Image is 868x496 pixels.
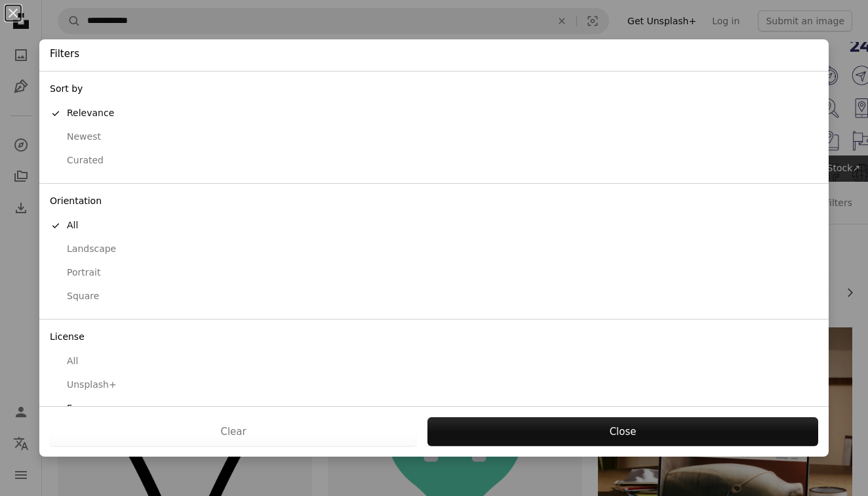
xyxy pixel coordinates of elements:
button: Close [427,417,818,446]
h4: Filters [50,47,79,61]
div: Relevance [50,107,818,120]
button: Portrait [39,261,829,285]
button: All [39,214,829,238]
div: Newest [50,131,818,144]
div: Square [50,290,818,303]
div: Landscape [50,243,818,256]
button: Landscape [39,238,829,261]
button: Square [39,285,829,308]
button: All [39,350,829,373]
button: Relevance [39,102,829,125]
button: Curated [39,149,829,173]
div: License [39,325,829,350]
div: All [50,219,818,232]
button: Clear [50,417,417,446]
button: Free [39,397,829,421]
button: Unsplash+ [39,373,829,397]
div: Orientation [39,189,829,214]
div: Curated [50,154,818,167]
div: Portrait [50,266,818,279]
button: Newest [39,125,829,149]
div: Sort by [39,77,829,102]
div: Free [50,402,818,415]
div: All [50,355,818,368]
div: Unsplash+ [50,379,818,392]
